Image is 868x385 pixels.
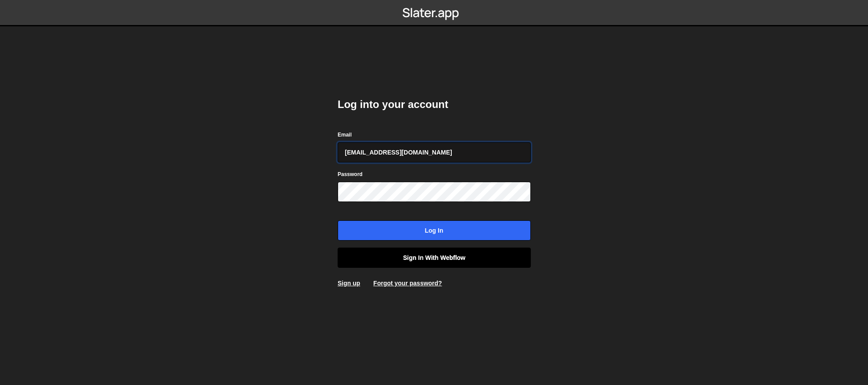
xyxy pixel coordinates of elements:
a: Sign in with Webflow [338,248,531,268]
a: Forgot your password? [373,280,442,287]
label: Password [338,170,363,179]
h2: Log into your account [338,97,531,112]
a: Sign up [338,280,360,287]
label: Email [338,130,352,139]
input: Log in [338,220,531,241]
